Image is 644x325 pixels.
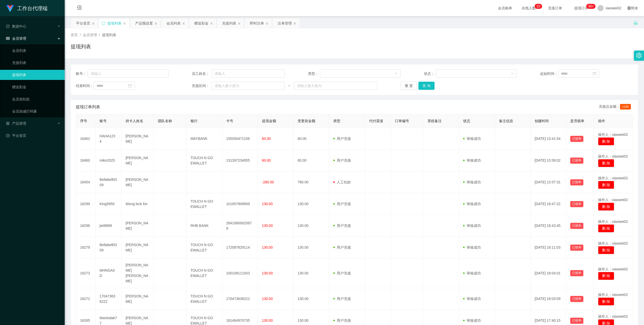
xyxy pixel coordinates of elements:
[222,237,258,258] td: 172087829114
[424,71,436,76] span: 状态：
[6,37,10,40] i: 图标: table
[294,193,329,215] td: 130.00
[598,176,628,180] span: 操作人：xiaowei02
[17,0,47,16] h1: 工作台代理端
[598,181,614,189] button: 删 除
[499,119,513,123] span: 备注信息
[278,18,292,28] div: 注单管理
[12,106,61,116] a: 会员加减打码量
[166,18,181,28] div: 会员列表
[186,288,222,310] td: TOUCH N GO EWALLET
[545,6,565,10] span: 充值订单
[633,20,638,25] i: 图标: unlock
[96,128,122,150] td: HAHA1234
[333,137,351,141] span: 用户充值
[463,137,481,141] span: 审核成功
[238,22,241,25] i: 图标: close
[250,18,264,28] div: 即时注单
[531,288,566,310] td: [DATE] 18:03:09
[333,224,351,228] span: 用户充值
[122,258,154,288] td: [PERSON_NAME] [PERSON_NAME]
[210,22,213,25] i: 图标: close
[586,4,595,9] sup: 949
[6,36,26,40] span: 会员管理
[190,119,198,123] span: 银行
[463,318,481,322] span: 审核成功
[262,202,273,206] span: 130.00
[12,58,61,68] a: 充值列表
[262,180,274,184] span: -280.00
[294,128,329,150] td: 60.00
[401,82,417,90] button: 重 置
[395,119,409,123] span: 订单编号
[598,119,605,123] span: 操作
[76,171,96,193] td: 16454
[80,119,87,123] span: 序号
[598,267,628,271] span: 操作人：xiaowei02
[76,83,93,89] span: 结束时间：
[12,94,61,104] a: 会员加扣款
[599,104,633,110] div: 充值总金额：
[598,159,614,167] button: 删 除
[6,25,10,28] i: 图标: check-circle-o
[294,258,329,288] td: 130.00
[12,46,61,56] a: 会员列表
[538,4,540,9] p: 3
[598,241,628,245] span: 操作人：xiaowei02
[285,83,294,89] span: ~
[308,71,320,76] span: 类型：
[262,158,271,162] span: 60.00
[102,21,105,25] i: 图标: sync
[463,245,481,249] span: 审核成功
[531,215,566,237] td: [DATE] 18:43:45
[262,245,273,249] span: 130.00
[186,215,222,237] td: RHB BANK
[222,18,236,28] div: 充值列表
[88,70,169,78] input: 请输入
[570,179,583,185] button: 已锁单
[123,22,126,25] i: 图标: close
[6,6,47,10] a: 工作台代理端
[186,150,222,171] td: TOUCH N GO EWALLET
[122,150,154,171] td: [PERSON_NAME]
[294,171,329,193] td: 780.00
[535,4,542,9] sup: 23
[333,180,351,184] span: 人工扣款
[222,215,258,237] td: 26410600025679
[369,119,383,123] span: 代付渠道
[333,318,351,322] span: 用户充值
[463,158,481,162] span: 审核成功
[186,237,222,258] td: TOUCH N GO EWALLET
[100,119,107,123] span: 账号
[598,246,614,254] button: 删 除
[570,136,583,142] button: 已锁单
[427,119,442,123] span: 系统备注
[519,6,538,10] span: 在线人数
[333,119,340,123] span: 类型
[540,71,558,76] span: 起始时间：
[598,133,628,137] span: 操作人：xiaowei02
[570,223,583,229] button: 已锁单
[570,270,583,276] button: 已锁单
[570,296,583,302] button: 已锁单
[262,119,276,123] span: 提现金额
[96,193,122,215] td: King5650
[531,171,566,193] td: [DATE] 13:37:31
[80,33,81,37] span: /
[122,288,154,310] td: [PERSON_NAME]
[122,193,154,215] td: Wong leck kin
[96,215,122,237] td: jiet8899
[570,158,583,164] button: 已锁单
[262,271,273,275] span: 130.00
[76,104,100,110] span: 提现订单列表
[598,297,614,306] button: 删 除
[211,70,285,78] input: 请输入
[333,158,351,162] span: 用户充值
[570,119,584,123] span: 是否锁单
[535,119,549,123] span: 创建时间
[620,104,631,110] span: 1180
[598,198,628,202] span: 操作人：xiaowei02
[294,288,329,310] td: 130.00
[83,33,97,37] span: 会员管理
[598,154,628,158] span: 操作人：xiaowei02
